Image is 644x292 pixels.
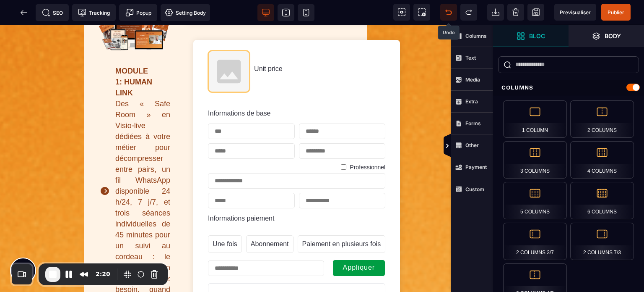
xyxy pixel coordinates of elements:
span: Screenshot [413,4,430,21]
text: Une fois [213,215,237,223]
span: View components [393,4,410,21]
strong: Custom [465,186,484,192]
div: 5 Columns [503,182,567,219]
span: Previsualiser [560,9,591,16]
span: Preview [554,4,596,21]
h5: Informations de base [208,84,385,92]
div: 6 Columns [570,182,634,219]
strong: Body [605,33,621,39]
div: Columns [493,80,644,95]
span: Setting Body [165,8,206,17]
span: Open Layer Manager [569,25,644,47]
label: Professionnel [350,139,385,145]
text: Paiement en plusieurs fois [302,215,381,223]
strong: Payment [465,164,487,170]
strong: Media [465,76,480,83]
div: Des « Safe Room » en Visio-live dédiées à votre métier pour décompresser entre pairs, un fil What... [115,73,170,292]
div: MODULE 1: HUMAN LINK [115,40,170,73]
strong: Columns [465,33,487,39]
span: Publier [608,9,624,16]
text: Abonnement [251,215,289,223]
button: Appliquer [332,234,386,251]
span: Open Blocks [493,25,569,47]
strong: Text [465,55,476,61]
div: 2 Columns 7/3 [570,223,634,260]
div: 2 Columns [570,100,634,138]
span: Popup [125,8,151,17]
span: SEO [42,8,63,17]
div: 4 Columns [570,141,634,179]
strong: Forms [465,120,481,126]
span: Tracking [78,8,110,17]
span: Unit price [254,40,283,47]
strong: Bloc [529,33,545,39]
strong: Other [465,142,479,148]
strong: Extra [465,98,478,105]
img: Product image [208,25,250,67]
div: 2 Columns 3/7 [503,223,567,260]
label: Informations paiement [208,189,274,197]
div: 1 Column [503,100,567,138]
div: 3 Columns [503,141,567,179]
